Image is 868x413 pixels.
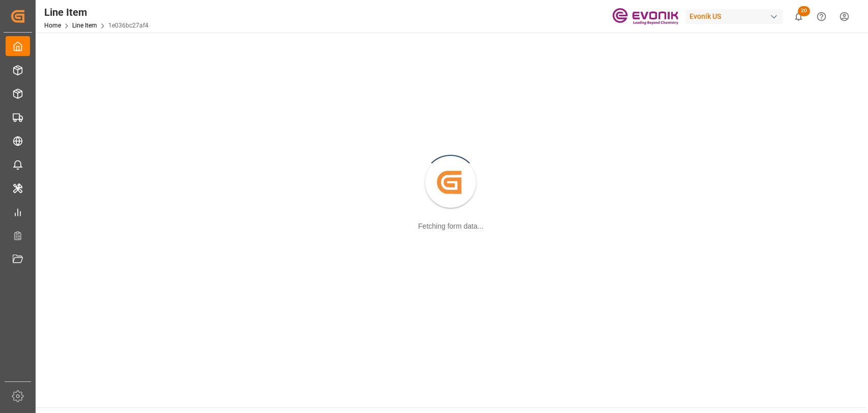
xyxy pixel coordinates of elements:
a: Home [44,22,61,29]
div: Line Item [44,5,148,20]
div: Evonik US [685,9,783,24]
a: Line Item [72,22,97,29]
button: show 20 new notifications [787,5,810,28]
span: 20 [798,6,810,16]
div: Fetching form data... [418,221,483,232]
img: Evonik-brand-mark-Deep-Purple-RGB.jpeg_1700498283.jpeg [612,8,678,25]
button: Evonik US [685,7,787,26]
button: Help Center [810,5,833,28]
